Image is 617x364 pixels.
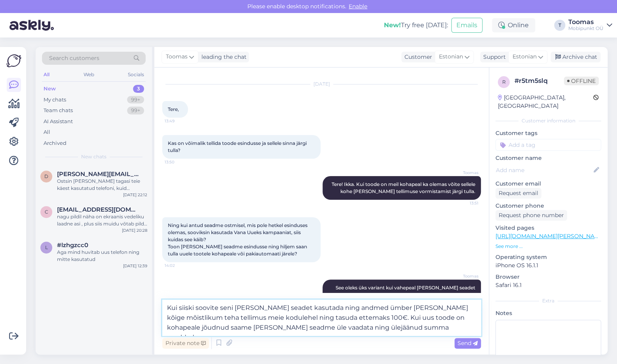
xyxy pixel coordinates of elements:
[514,76,564,86] div: # r5tm5slq
[127,107,144,114] div: 99+
[42,69,51,80] div: All
[82,69,96,80] div: Web
[568,19,604,25] div: Toomas
[384,21,401,29] b: New!
[44,96,66,104] div: My chats
[162,300,481,336] textarea: Kui siiski soovite seni [PERSON_NAME] seadet kasutada ning andmed ümber [PERSON_NAME] kõige mõist...
[384,21,448,30] div: Try free [DATE]:
[49,54,99,62] span: Search customers
[495,273,601,281] p: Browser
[162,81,481,88] div: [DATE]
[495,210,567,221] div: Request phone number
[123,263,147,269] div: [DATE] 12:39
[57,178,147,192] div: Ostsin [PERSON_NAME] tagasi teie käest kasutatud telefoni, kuid [PERSON_NAME] märganud, et see on...
[495,202,601,210] p: Customer phone
[127,96,144,104] div: 99+
[332,181,477,194] span: Tere! Ikka. Kui toode on meil kohapeal ka olemas võite sellele kohe [PERSON_NAME] tellimuse vormi...
[492,18,535,32] div: Online
[44,139,66,147] div: Archived
[133,85,144,93] div: 3
[346,3,370,10] span: Enable
[480,53,506,61] div: Support
[495,129,601,137] p: Customer tags
[502,79,506,85] span: r
[449,273,478,279] span: Toomas
[45,209,48,215] span: c
[336,285,477,298] span: See oleks üks variant kui vahepeal [PERSON_NAME] seadet pole vaja kasutada.
[198,53,247,61] div: leading the chat
[57,242,88,249] span: #lzhgzcc0
[44,128,50,136] div: All
[495,188,541,199] div: Request email
[458,340,478,347] span: Send
[166,53,188,61] span: Toomas
[449,200,478,206] span: 13:51
[168,222,309,257] span: Ning kui antud seadme ostmisel, mis pole hetkel esinduses olemas, sooviksin kasutada Vana Uueks k...
[495,253,601,261] p: Operating system
[495,139,601,151] input: Add a tag
[568,25,604,32] div: Mobipunkt OÜ
[495,261,601,270] p: iPhone OS 16.1.1
[564,77,599,85] span: Offline
[495,233,605,240] a: [URL][DOMAIN_NAME][PERSON_NAME]
[122,227,147,233] div: [DATE] 20:28
[126,69,146,80] div: Socials
[513,53,537,61] span: Estonian
[495,297,601,304] div: Extra
[44,173,48,179] span: d
[165,263,194,268] span: 14:02
[45,244,48,250] span: l
[451,18,482,33] button: Emails
[57,213,147,227] div: nagu pildil näha on ekraanis vedeliku laadne asi , plus siis muidu võtab pildi ette kuid sisseväl...
[401,53,432,61] div: Customer
[449,170,478,176] span: Toomas
[495,180,601,188] p: Customer email
[498,94,593,110] div: [GEOGRAPHIC_DATA], [GEOGRAPHIC_DATA]
[57,171,139,178] span: diana.saaliste@icloud.com
[551,52,600,62] div: Archive chat
[165,159,194,165] span: 13:50
[495,117,601,124] div: Customer information
[44,107,73,114] div: Team chats
[495,224,601,232] p: Visited pages
[495,243,601,250] p: See more ...
[123,192,147,198] div: [DATE] 22:12
[44,85,56,93] div: New
[44,118,73,126] div: AI Assistant
[57,206,139,213] span: caroleine.jyrgens@gmail.com
[496,166,592,174] input: Add name
[495,281,601,289] p: Safari 16.1
[554,20,565,31] div: T
[6,53,21,68] img: Askly Logo
[168,106,179,112] span: Tere,
[81,153,106,160] span: New chats
[168,140,308,153] span: Kas on võimalik tellida toode esindusse ja sellele sinna järgi tulla?
[439,53,463,61] span: Estonian
[568,19,612,32] a: ToomasMobipunkt OÜ
[57,249,147,263] div: Aga mind huvitab uus telefon ning mitte kasutatud
[495,154,601,162] p: Customer name
[162,338,209,349] div: Private note
[495,309,601,317] p: Notes
[165,118,194,124] span: 13:49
